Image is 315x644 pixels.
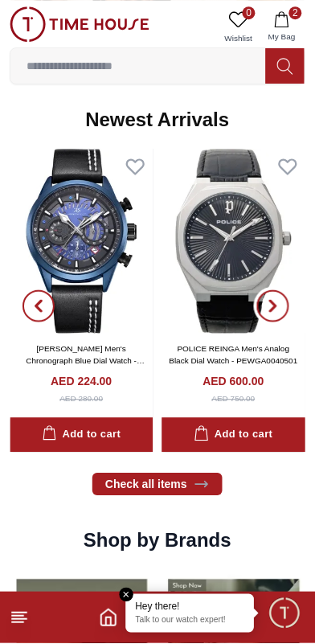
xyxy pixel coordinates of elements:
[51,374,112,390] h4: AED 224.00
[10,418,153,453] button: Add to cart
[84,528,231,554] h2: Shop by Brands
[262,31,302,43] span: My Bag
[219,32,259,44] span: Wishlist
[243,6,256,19] span: 0
[85,107,229,133] h2: Newest Arrivals
[259,6,305,47] button: 2My Bag
[42,426,121,445] div: Add to cart
[92,474,223,496] a: Check all items
[289,6,302,19] span: 2
[10,149,153,334] img: Kenneth Scott Men's Chronograph Blue Dial Watch - K25107-LLLB
[59,393,103,405] div: AED 280.00
[170,345,298,366] a: POLICE REINGA Men's Analog Black Dial Watch - PEWGA0040501
[26,345,145,378] a: [PERSON_NAME] Men's Chronograph Blue Dial Watch - K25107-LLLB
[162,149,306,334] img: POLICE REINGA Men's Analog Black Dial Watch - PEWGA0040501
[136,601,245,614] div: Hey there!
[99,609,118,628] a: Home
[212,393,256,405] div: AED 750.00
[10,6,149,42] img: ...
[120,589,134,603] em: Close tooltip
[203,374,264,390] h4: AED 600.00
[162,418,306,453] button: Add to cart
[219,6,259,47] a: 0Wishlist
[268,597,303,632] div: Chat Widget
[194,426,273,445] div: Add to cart
[136,616,245,627] p: Talk to our watch expert!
